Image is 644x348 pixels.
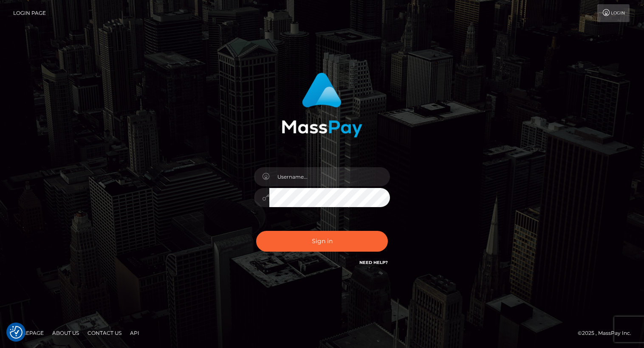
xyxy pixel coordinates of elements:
button: Consent Preferences [10,326,23,339]
a: Homepage [9,326,47,340]
a: Login [597,4,630,22]
input: Username... [269,167,390,186]
div: © 2025 , MassPay Inc. [578,328,638,338]
a: API [127,326,143,340]
button: Sign in [256,231,388,252]
a: Need Help? [359,260,388,265]
a: Login Page [13,4,46,22]
img: MassPay Login [282,73,362,138]
img: Revisit consent button [10,326,23,339]
a: About Us [49,326,82,340]
a: Contact Us [84,326,125,340]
